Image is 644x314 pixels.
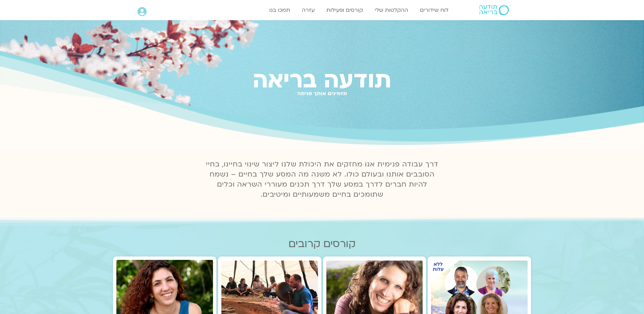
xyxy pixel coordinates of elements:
a: ההקלטות שלי [371,4,412,16]
a: עזרה [299,4,318,16]
a: תמכו בנו [266,4,293,16]
h2: קורסים קרובים [113,238,531,250]
img: תודעה בריאה [479,5,509,15]
a: קורסים ופעילות [323,4,366,16]
p: דרך עבודה פנימית אנו מחזקים את היכולת שלנו ליצור שינוי בחיינו, בחיי הסובבים אותנו ובעולם כולו. לא... [202,159,442,200]
a: לוח שידורים [417,4,452,16]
